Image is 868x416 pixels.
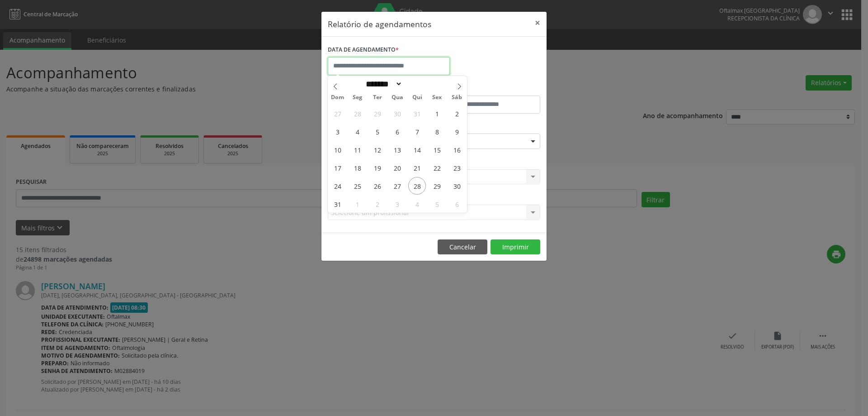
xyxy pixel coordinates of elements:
span: Agosto 27, 2025 [388,177,406,195]
span: Julho 30, 2025 [388,105,406,122]
span: Agosto 23, 2025 [448,159,466,177]
span: Agosto 25, 2025 [349,177,366,195]
span: Agosto 31, 2025 [329,195,346,213]
span: Sáb [447,95,467,100]
span: Julho 31, 2025 [408,105,426,122]
button: Cancelar [438,239,487,255]
span: Setembro 4, 2025 [408,195,426,213]
span: Agosto 17, 2025 [329,159,346,177]
span: Agosto 15, 2025 [428,141,446,158]
span: Agosto 10, 2025 [329,141,346,158]
span: Agosto 26, 2025 [368,177,386,195]
span: Agosto 22, 2025 [428,159,446,177]
span: Agosto 12, 2025 [368,141,386,158]
span: Agosto 9, 2025 [448,123,466,140]
span: Agosto 21, 2025 [408,159,426,177]
span: Sex [427,95,447,100]
span: Seg [348,95,368,100]
span: Setembro 5, 2025 [428,195,446,213]
span: Agosto 1, 2025 [428,105,446,122]
h5: Relatório de agendamentos [328,18,431,30]
span: Agosto 8, 2025 [428,123,446,140]
button: Imprimir [491,239,540,255]
span: Agosto 30, 2025 [448,177,466,195]
span: Setembro 1, 2025 [349,195,366,213]
span: Agosto 5, 2025 [368,123,386,140]
select: Month [363,79,402,89]
span: Dom [328,95,348,100]
span: Setembro 2, 2025 [368,195,386,213]
button: Close [528,12,547,34]
span: Julho 29, 2025 [368,105,386,122]
span: Agosto 3, 2025 [329,123,346,140]
span: Qui [407,95,427,100]
span: Setembro 3, 2025 [388,195,406,213]
span: Agosto 14, 2025 [408,141,426,158]
span: Agosto 20, 2025 [388,159,406,177]
span: Qua [387,95,407,100]
span: Agosto 16, 2025 [448,141,466,158]
span: Julho 28, 2025 [349,105,366,122]
label: ATÉ [436,81,540,96]
span: Agosto 13, 2025 [388,141,406,158]
span: Agosto 6, 2025 [388,123,406,140]
input: Year [402,79,432,89]
span: Agosto 19, 2025 [368,159,386,177]
label: DATA DE AGENDAMENTO [328,43,399,57]
span: Setembro 6, 2025 [448,195,466,213]
span: Agosto 29, 2025 [428,177,446,195]
span: Agosto 7, 2025 [408,123,426,140]
span: Agosto 4, 2025 [349,123,366,140]
span: Agosto 11, 2025 [349,141,366,158]
span: Agosto 24, 2025 [329,177,346,195]
span: Agosto 2, 2025 [448,105,466,122]
span: Agosto 18, 2025 [349,159,366,177]
span: Ter [368,95,387,100]
span: Julho 27, 2025 [329,105,346,122]
span: Agosto 28, 2025 [408,177,426,195]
